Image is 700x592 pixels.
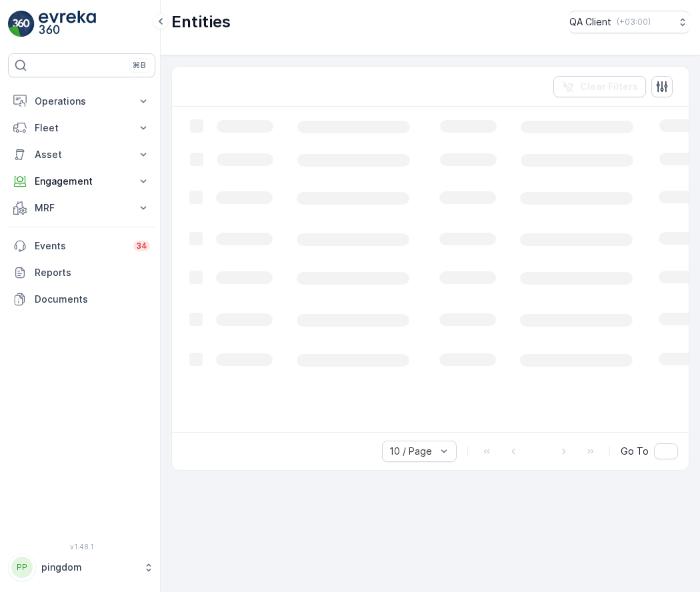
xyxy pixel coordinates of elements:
[8,195,155,221] button: MRF
[8,233,155,259] a: Events34
[8,88,155,115] button: Operations
[35,239,125,253] p: Events
[8,259,155,286] a: Reports
[35,201,129,215] p: MRF
[621,445,649,458] span: Go To
[8,11,35,37] img: logo
[41,561,137,574] p: pingdom
[133,60,146,71] p: ⌘B
[39,11,96,37] img: logo_light-DOdMpM7g.png
[35,148,129,161] p: Asset
[35,95,129,108] p: Operations
[8,553,155,581] button: PPpingdom
[35,293,150,306] p: Documents
[617,17,651,27] p: ( +03:00 )
[136,241,147,251] p: 34
[569,15,611,29] p: QA Client
[580,80,638,93] p: Clear Filters
[35,175,129,188] p: Engagement
[553,76,646,97] button: Clear Filters
[11,557,33,578] div: PP
[8,168,155,195] button: Engagement
[8,141,155,168] button: Asset
[8,286,155,313] a: Documents
[8,543,155,551] span: v 1.48.1
[569,11,689,33] button: QA Client(+03:00)
[35,121,129,135] p: Fleet
[35,266,150,279] p: Reports
[171,11,231,33] p: Entities
[8,115,155,141] button: Fleet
